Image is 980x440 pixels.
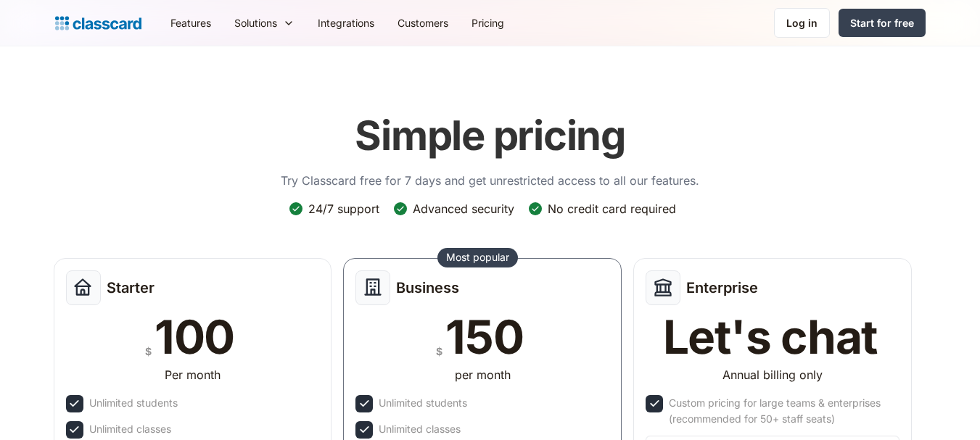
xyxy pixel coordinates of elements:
h2: Starter [107,279,155,296]
div: Unlimited classes [379,421,461,437]
div: per month [455,366,511,383]
a: home [55,13,141,33]
div: Let's chat [663,314,878,360]
div: Unlimited classes [89,421,171,437]
p: Try Classcard free for 7 days and get unrestricted access to all our features. [281,172,699,189]
div: 150 [445,314,523,360]
div: Start for free [850,15,914,30]
div: Unlimited students [379,395,467,411]
a: Integrations [306,7,386,39]
div: No credit card required [548,201,676,217]
div: Most popular [446,250,509,265]
a: Features [159,7,223,39]
div: $ [145,342,152,360]
div: Solutions [234,15,277,30]
a: Customers [386,7,460,39]
div: Advanced security [413,201,514,217]
div: Per month [165,366,221,383]
a: Pricing [460,7,516,39]
a: Start for free [839,9,926,37]
div: Solutions [223,7,306,39]
div: Custom pricing for large teams & enterprises (recommended for 50+ staff seats) [669,395,897,427]
div: Annual billing only [722,366,823,383]
div: 100 [155,314,234,360]
div: $ [436,342,442,360]
h1: Simple pricing [355,112,625,160]
h2: Enterprise [686,279,758,296]
div: Log in [786,15,818,30]
div: 24/7 support [308,201,379,217]
div: Unlimited students [89,395,178,411]
a: Log in [774,8,830,38]
h2: Business [396,279,459,296]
